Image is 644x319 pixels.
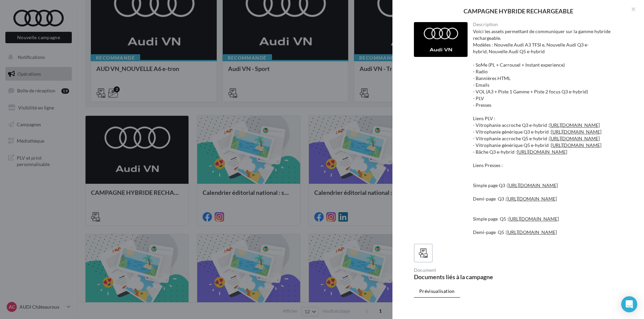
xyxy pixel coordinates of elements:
div: CAMPAGNE HYBRIDE RECHARGEABLE [403,8,633,14]
a: [URL][DOMAIN_NAME] [551,142,601,148]
a: [URL][DOMAIN_NAME] [506,229,557,235]
a: [URL][DOMAIN_NAME] [507,182,558,188]
div: Documents liés à la campagne [414,274,518,280]
a: [URL][DOMAIN_NAME] [517,149,567,155]
div: Open Intercom Messenger [621,296,637,312]
a: [URL][DOMAIN_NAME] [549,122,600,128]
div: Description [473,22,623,27]
a: [URL][DOMAIN_NAME] [549,136,600,141]
a: [URL][DOMAIN_NAME] [508,216,559,222]
div: Voici les assets permettant de communiquer sur la gamme hybride rechargeable. Modèles : Nouvelle ... [473,28,623,236]
div: Document [414,268,518,272]
a: [URL][DOMAIN_NAME] [506,196,557,202]
a: [URL][DOMAIN_NAME] [551,129,601,135]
